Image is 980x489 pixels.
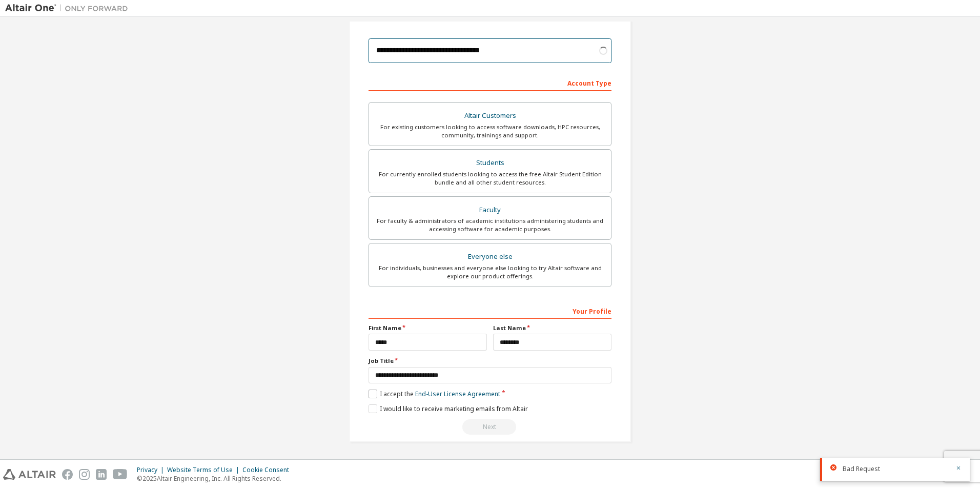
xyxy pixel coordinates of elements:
img: linkedin.svg [96,469,107,480]
span: Bad Request [843,465,880,473]
div: For currently enrolled students looking to access the free Altair Student Edition bundle and all ... [375,170,605,187]
div: Account Type [369,74,611,91]
img: facebook.svg [62,469,73,480]
label: Job Title [369,357,611,365]
label: First Name [369,324,487,332]
div: For faculty & administrators of academic institutions administering students and accessing softwa... [375,217,605,233]
img: altair_logo.svg [3,469,56,480]
div: Website Terms of Use [167,466,242,474]
label: I accept the [369,390,500,398]
div: For existing customers looking to access software downloads, HPC resources, community, trainings ... [375,123,605,139]
label: I would like to receive marketing emails from Altair [369,404,528,413]
div: Students [375,156,605,170]
div: Privacy [137,466,167,474]
label: Last Name [493,324,611,332]
img: Altair One [5,3,133,13]
p: © 2025 Altair Engineering, Inc. All Rights Reserved. [137,474,295,483]
div: Everyone else [375,250,605,264]
div: Cookie Consent [242,466,295,474]
div: Please wait while checking email ... [369,419,611,435]
div: For individuals, businesses and everyone else looking to try Altair software and explore our prod... [375,264,605,280]
a: End-User License Agreement [415,390,500,398]
div: Altair Customers [375,109,605,123]
div: Faculty [375,203,605,217]
img: youtube.svg [113,469,128,480]
img: instagram.svg [79,469,90,480]
div: Your Profile [369,302,611,319]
